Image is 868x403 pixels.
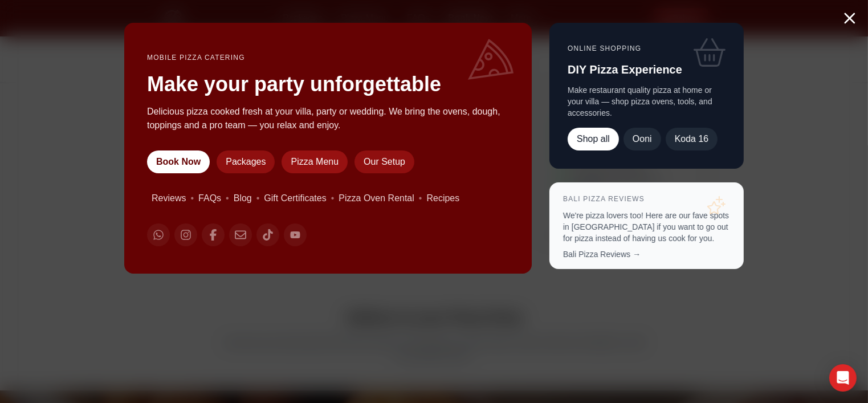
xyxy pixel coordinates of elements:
h2: Make your party unforgettable [147,73,509,96]
span: • [226,192,229,205]
a: Pizza Menu [282,150,348,173]
a: Bali Pizza Reviews [563,195,645,203]
a: Online Shopping [568,44,641,52]
a: Bali Pizza Reviews → [563,250,641,259]
span: • [418,192,422,205]
a: Our Setup [354,150,414,173]
a: Pizza Oven Rental [339,192,414,205]
a: Mobile Pizza Catering [147,54,245,62]
h3: DIY Pizza Experience [568,62,726,78]
a: Packages [217,150,275,173]
a: Book Now [147,150,210,173]
span: • [331,192,334,205]
button: Close menu [841,9,859,27]
a: Reviews [152,192,186,205]
p: We're pizza lovers too! Here are our fave spots in [GEOGRAPHIC_DATA] if you want to go out for pi... [563,210,730,244]
a: Ooni [624,128,661,150]
a: Gift Certificates [264,192,326,205]
p: Delicious pizza cooked fresh at your villa, party or wedding. We bring the ovens, dough, toppings... [147,105,509,132]
a: Recipes [426,192,459,205]
p: Make restaurant quality pizza at home or your villa — shop pizza ovens, tools, and accessories. [568,84,726,119]
span: • [190,192,194,205]
div: Open Intercom Messenger [829,364,857,392]
span: • [256,192,259,205]
a: Koda 16 [666,128,718,150]
a: FAQs [198,192,221,205]
a: Blog [233,192,251,205]
a: Shop all [568,128,619,150]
